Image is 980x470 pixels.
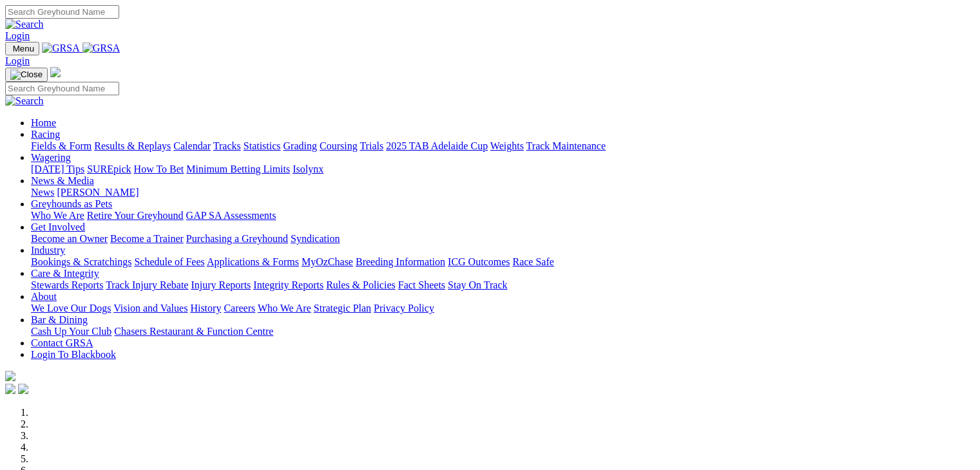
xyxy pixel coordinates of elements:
[31,337,93,348] a: Contact GRSA
[5,55,30,66] a: Login
[10,70,43,80] img: Close
[5,95,44,107] img: Search
[5,384,15,394] img: facebook.svg
[5,68,48,82] button: Toggle navigation
[302,256,353,267] a: MyOzChase
[5,30,30,41] a: Login
[207,256,299,267] a: Applications & Forms
[293,164,323,174] a: Isolynx
[191,279,251,290] a: Injury Reports
[190,303,221,314] a: History
[314,303,371,314] a: Strategic Plan
[31,279,975,291] div: Care & Integrity
[31,268,99,279] a: Care & Integrity
[374,303,434,314] a: Privacy Policy
[186,233,288,244] a: Purchasing a Greyhound
[57,187,139,198] a: [PERSON_NAME]
[258,303,311,314] a: Who We Are
[5,371,15,381] img: logo-grsa-white.png
[186,210,276,221] a: GAP SA Assessments
[512,256,553,267] a: Race Safe
[31,140,91,151] a: Fields & Form
[31,314,88,325] a: Bar & Dining
[31,303,975,314] div: About
[448,256,510,267] a: ICG Outcomes
[31,210,975,221] div: Greyhounds as Pets
[5,19,44,30] img: Search
[31,164,975,175] div: Wagering
[50,67,61,77] img: logo-grsa-white.png
[31,164,84,174] a: [DATE] Tips
[106,279,188,290] a: Track Injury Rebate
[320,140,358,151] a: Coursing
[31,140,975,152] div: Racing
[31,349,116,360] a: Login To Blackbook
[31,221,85,232] a: Get Involved
[110,233,184,244] a: Become a Trainer
[386,140,488,151] a: 2025 TAB Adelaide Cup
[31,187,975,198] div: News & Media
[31,129,60,140] a: Racing
[291,233,340,244] a: Syndication
[490,140,524,151] a: Weights
[31,210,84,221] a: Who We Are
[134,256,204,267] a: Schedule of Fees
[31,291,57,302] a: About
[31,233,108,244] a: Become an Owner
[13,44,34,53] span: Menu
[244,140,281,151] a: Statistics
[31,326,111,337] a: Cash Up Your Club
[5,5,119,19] input: Search
[253,279,323,290] a: Integrity Reports
[213,140,241,151] a: Tracks
[31,187,54,198] a: News
[31,152,71,163] a: Wagering
[113,303,187,314] a: Vision and Values
[31,233,975,245] div: Get Involved
[5,42,39,55] button: Toggle navigation
[283,140,317,151] a: Grading
[31,175,94,186] a: News & Media
[186,164,290,174] a: Minimum Betting Limits
[398,279,445,290] a: Fact Sheets
[360,140,383,151] a: Trials
[224,303,255,314] a: Careers
[114,326,273,337] a: Chasers Restaurant & Function Centre
[42,42,80,54] img: GRSA
[31,279,103,290] a: Stewards Reports
[31,326,975,337] div: Bar & Dining
[31,117,56,128] a: Home
[173,140,211,151] a: Calendar
[448,279,507,290] a: Stay On Track
[94,140,171,151] a: Results & Replays
[356,256,445,267] a: Breeding Information
[5,82,119,95] input: Search
[87,164,131,174] a: SUREpick
[134,164,184,174] a: How To Bet
[31,256,975,268] div: Industry
[326,279,396,290] a: Rules & Policies
[18,384,28,394] img: twitter.svg
[31,303,111,314] a: We Love Our Dogs
[87,210,184,221] a: Retire Your Greyhound
[526,140,606,151] a: Track Maintenance
[82,42,120,54] img: GRSA
[31,198,112,209] a: Greyhounds as Pets
[31,256,131,267] a: Bookings & Scratchings
[31,245,65,256] a: Industry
